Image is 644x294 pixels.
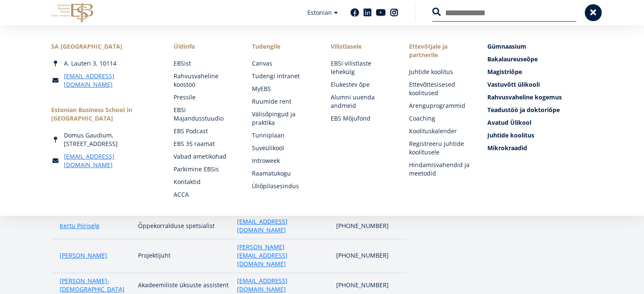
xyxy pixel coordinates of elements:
[51,106,157,123] div: Estonian Business School in [GEOGRAPHIC_DATA]
[332,239,407,273] td: [PHONE_NUMBER]
[174,106,235,123] a: EBSi Majandusstuudio
[487,131,534,139] span: Juhtide koolitus
[487,131,593,140] a: Juhtide koolitus
[409,140,470,157] a: Registreeru juhtide koolitusele
[409,80,470,97] a: Ettevõttesisesed koolitused
[487,93,593,102] a: Rahvusvaheline kogemus
[409,42,470,59] span: Ettevõtjale ja partnerile
[252,97,313,106] a: Ruumide rent
[60,251,107,260] a: [PERSON_NAME]
[487,93,562,101] span: Rahvusvaheline kogemus
[331,42,392,51] span: Vilistlasele
[390,8,398,17] a: Instagram
[60,222,100,230] a: Kertu Piiriselg
[351,8,359,17] a: Facebook
[237,217,328,234] a: [EMAIL_ADDRESS][DOMAIN_NAME]
[487,80,540,88] span: Vastuvõtt ülikooli
[134,239,233,273] td: Projektijuht
[174,140,235,148] a: EBS 35 raamat
[409,68,470,76] a: Juhtide koolitus
[331,93,392,110] a: Alumni uuenda andmeid
[64,72,157,89] a: [EMAIL_ADDRESS][DOMAIN_NAME]
[174,152,235,161] a: Vabad ametikohad
[60,277,130,294] a: [PERSON_NAME]-[DEMOGRAPHIC_DATA]
[252,59,313,68] a: Canvas
[51,59,157,68] div: A. Lauteri 3, 10114
[331,80,392,89] a: Elukestev õpe
[252,131,313,140] a: Tunniplaan
[252,42,313,51] a: Tudengile
[487,106,560,114] span: Teadustöö ja doktoriõpe
[51,131,157,148] div: Domus Gaudium, [STREET_ADDRESS]
[51,42,157,51] div: SA [GEOGRAPHIC_DATA]
[487,42,526,50] span: Gümnaasium
[174,190,235,199] a: ACCA
[487,106,593,114] a: Teadustöö ja doktoriõpe
[363,8,372,17] a: Linkedin
[487,68,522,76] span: Magistriõpe
[237,243,328,268] a: [PERSON_NAME][EMAIL_ADDRESS][DOMAIN_NAME]
[487,55,538,63] span: Bakalaureuseõpe
[376,8,386,17] a: Youtube
[64,152,157,169] a: [EMAIL_ADDRESS][DOMAIN_NAME]
[252,182,313,190] a: Üliõpilasesindus
[252,72,313,80] a: Tudengi intranet
[174,72,235,89] a: Rahvusvaheline koostöö
[487,80,593,89] a: Vastuvõtt ülikooli
[174,165,235,173] a: Parkimine EBSis
[487,144,527,152] span: Mikrokraadid
[174,93,235,102] a: Pressile
[134,214,233,239] td: Õppekorralduse spetsialist
[409,127,470,135] a: Koolituskalender
[487,118,593,127] a: Avatud Ülikool
[174,42,235,51] span: Üldinfo
[252,110,313,127] a: Välisõpingud ja praktika
[237,277,328,294] a: [EMAIL_ADDRESS][DOMAIN_NAME]
[331,114,392,123] a: EBS Mõjufond
[174,178,235,186] a: Kontaktid
[409,102,470,110] a: Arenguprogrammid
[409,114,470,123] a: Coaching
[252,157,313,165] a: Introweek
[487,42,593,51] a: Gümnaasium
[487,144,593,152] a: Mikrokraadid
[331,59,392,76] a: EBSi vilistlaste lehekülg
[174,59,235,68] a: EBSist
[252,144,313,152] a: Suveülikool
[487,68,593,76] a: Magistriõpe
[487,55,593,63] a: Bakalaureuseõpe
[174,127,235,135] a: EBS Podcast
[332,214,407,239] td: [PHONE_NUMBER]
[252,85,313,93] a: MyEBS
[487,118,531,126] span: Avatud Ülikool
[252,169,313,178] a: Raamatukogu
[409,161,470,178] a: Hindamisvahendid ja meetodid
